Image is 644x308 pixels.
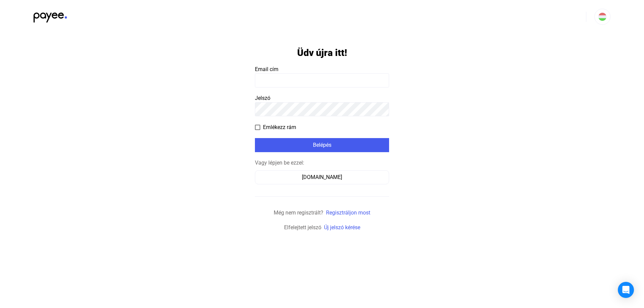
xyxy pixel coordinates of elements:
span: Email cím [255,66,278,72]
div: [DOMAIN_NAME] [257,173,387,181]
img: black-payee-blue-dot.svg [34,9,67,22]
a: Regisztráljon most [326,209,370,216]
a: [DOMAIN_NAME] [255,174,389,180]
div: Vagy lépjen be ezzel: [255,159,389,167]
a: Új jelszó kérése [324,224,360,231]
span: Elfelejtett jelszó [284,224,321,231]
div: Belépés [257,141,387,149]
span: Jelszó [255,95,270,101]
span: Emlékezz rám [263,123,296,131]
h1: Üdv újra itt! [297,47,347,59]
button: [DOMAIN_NAME] [255,170,389,184]
span: Még nem regisztrált? [274,209,323,216]
div: Open Intercom Messenger [618,282,634,298]
img: HU [598,13,606,21]
button: Belépés [255,138,389,152]
button: HU [594,9,610,25]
